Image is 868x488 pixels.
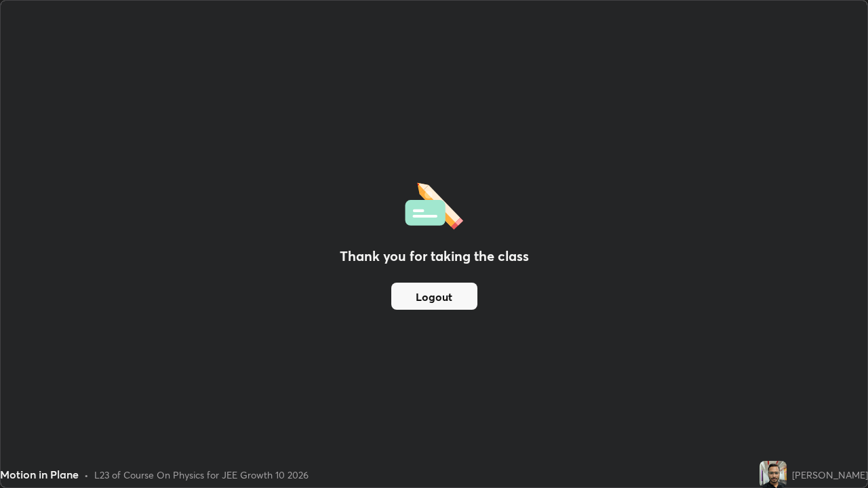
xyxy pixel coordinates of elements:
div: • [84,468,89,482]
img: b32b0082d3da4bcf8b9ad248f7e07112.jpg [759,461,787,488]
div: [PERSON_NAME] [792,468,868,482]
div: L23 of Course On Physics for JEE Growth 10 2026 [94,468,309,482]
button: Logout [391,283,477,310]
img: offlineFeedback.1438e8b3.svg [405,178,463,230]
h2: Thank you for taking the class [340,246,529,266]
